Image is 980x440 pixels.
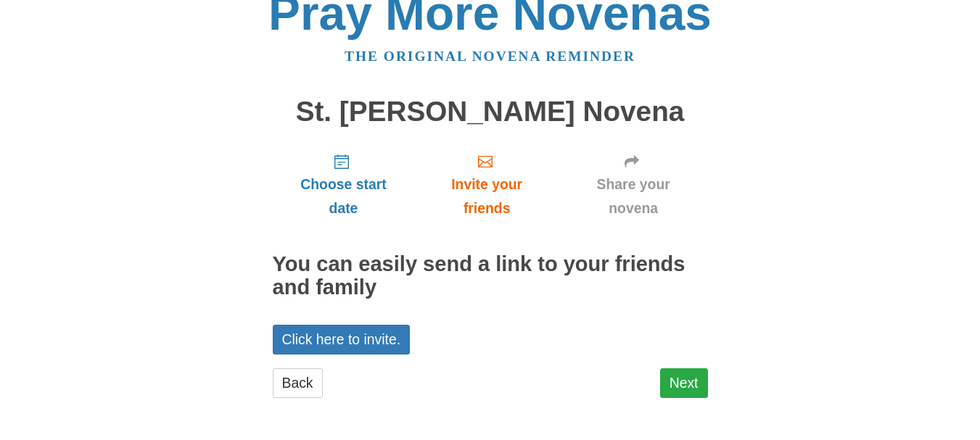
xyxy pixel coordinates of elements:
h1: St. [PERSON_NAME] Novena [273,96,708,128]
h2: You can easily send a link to your friends and family [273,253,708,299]
span: Choose start date [287,173,400,220]
span: Share your novena [574,173,693,220]
a: Click here to invite. [273,325,411,354]
a: Invite your friends [414,141,559,228]
a: Back [273,368,323,398]
a: Next [660,368,708,398]
a: The original novena reminder [345,49,635,64]
span: Invite your friends [429,173,544,220]
a: Share your novena [559,141,708,228]
a: Choose start date [273,141,415,228]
